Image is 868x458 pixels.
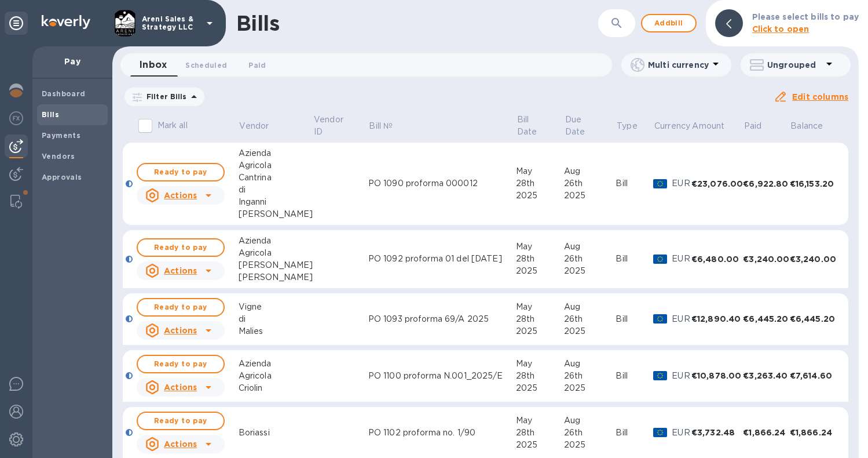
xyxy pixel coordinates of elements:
div: Inganni [239,196,313,208]
p: EUR [672,177,691,190]
div: 28th [516,313,564,325]
div: €16,153.20 [790,178,839,190]
span: Type [617,120,653,132]
p: EUR [672,313,691,325]
p: Filter Bills [142,92,187,101]
div: 2025 [564,190,616,202]
div: €6,445.20 [743,313,789,325]
div: 28th [516,370,564,382]
span: Balance [790,120,838,132]
b: Vendors [42,152,75,161]
div: May [516,165,564,177]
b: Dashboard [42,89,86,98]
p: Vendor [239,120,269,132]
p: Mark all [158,119,188,132]
div: €10,878.00 [691,370,744,381]
p: EUR [672,370,691,382]
div: Aug [564,415,616,427]
div: €6,445.20 [790,313,839,325]
p: Ungrouped [767,59,822,71]
span: Inbox [140,57,167,73]
b: Please select bills to pay [752,12,859,21]
div: Criolin [239,382,313,394]
div: PO 1093 proforma 69/A 2025 [368,313,516,325]
span: Bill № [369,120,408,132]
span: Ready to pay [147,241,214,255]
u: Actions [164,191,197,200]
p: Type [617,120,638,132]
div: 2025 [516,325,564,337]
span: Vendor [239,120,284,132]
span: Ready to pay [147,414,214,428]
div: €1,866.24 [790,427,839,438]
span: Bill Date [517,114,563,138]
div: 2025 [564,265,616,277]
b: Click to open [752,24,810,34]
div: Aug [564,165,616,177]
div: €7,614.60 [790,370,839,381]
p: Multi currency [648,59,709,71]
button: Addbill [641,14,697,32]
div: Unpin categories [5,12,28,35]
div: €3,240.00 [790,253,839,265]
div: €6,480.00 [691,253,744,265]
button: Ready to pay [137,355,225,373]
div: Bill [616,177,653,190]
p: Balance [790,120,823,132]
p: Paid [744,120,762,132]
div: PO 1100 proforma N.001_2025/E [368,370,516,382]
div: Aug [564,301,616,313]
div: 28th [516,253,564,265]
div: Agricola [239,247,313,259]
p: Bill № [369,120,393,132]
u: Actions [164,383,197,392]
div: 2025 [516,190,564,202]
img: Logo [42,15,90,29]
div: €3,732.48 [691,427,744,438]
div: 28th [516,427,564,439]
div: 26th [564,427,616,439]
div: Vigne [239,301,313,313]
b: Bills [42,110,59,119]
p: Bill Date [517,114,548,138]
div: May [516,415,564,427]
div: 26th [564,370,616,382]
u: Actions [164,326,197,335]
u: Actions [164,439,197,449]
div: PO 1092 proforma 01 del [DATE] [368,253,516,265]
div: Aug [564,241,616,253]
div: Azienda [239,235,313,247]
h1: Bills [236,11,279,35]
div: 26th [564,253,616,265]
p: EUR [672,253,691,265]
p: Due Date [565,114,600,138]
b: Payments [42,131,80,140]
u: Edit columns [792,92,848,101]
div: Aug [564,358,616,370]
div: PO 1102 proforma no. 1/90 [368,427,516,439]
u: Actions [164,266,197,275]
div: €3,240.00 [743,253,789,265]
div: 2025 [516,265,564,277]
div: Bill [616,427,653,439]
span: Add bill [651,16,686,30]
div: 2025 [564,325,616,337]
span: Currency [654,120,690,132]
div: €23,076.00 [691,178,744,190]
span: Due Date [565,114,615,138]
div: Malies [239,325,313,337]
div: Agricola [239,159,313,172]
div: PO 1090 proforma 000012 [368,177,516,190]
span: Ready to pay [147,357,214,371]
span: Paid [248,59,266,71]
button: Ready to pay [137,412,225,430]
div: €3,263.40 [743,370,789,381]
div: 28th [516,177,564,190]
div: €6,922.80 [743,178,789,190]
div: May [516,301,564,313]
div: Boriassi [239,427,313,439]
span: Paid [744,120,777,132]
div: 2025 [564,382,616,394]
p: Vendor ID [314,114,352,138]
div: Azienda [239,358,313,370]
